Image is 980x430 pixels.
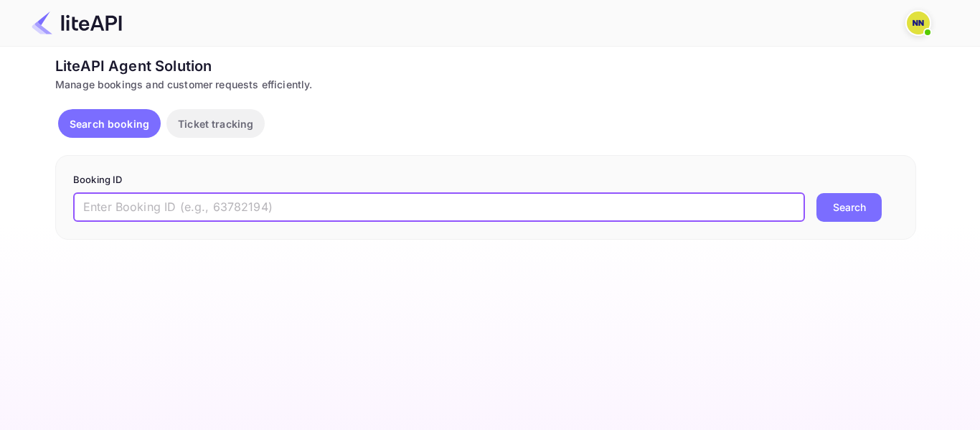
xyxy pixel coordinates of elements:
img: LiteAPI Logo [32,11,122,34]
button: Search [816,193,882,222]
input: Enter Booking ID (e.g., 63782194) [73,193,805,222]
div: LiteAPI Agent Solution [55,55,916,77]
div: Manage bookings and customer requests efficiently. [55,77,916,92]
p: Ticket tracking [178,116,253,131]
p: Search booking [70,116,149,131]
p: Booking ID [73,173,898,187]
img: N/A N/A [907,11,930,34]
